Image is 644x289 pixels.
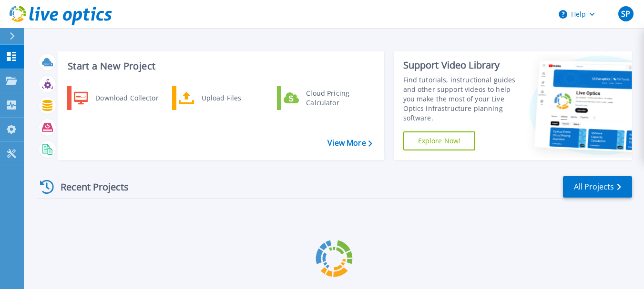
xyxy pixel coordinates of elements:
h3: Start a New Project [68,61,372,71]
span: SP [621,10,630,18]
a: Cloud Pricing Calculator [277,86,375,110]
a: Explore Now! [403,131,476,150]
div: Find tutorials, instructional guides and other support videos to help you make the most of your L... [403,75,522,123]
a: View More [327,139,372,148]
a: Download Collector [67,86,165,110]
a: All Projects [563,176,632,198]
div: Recent Projects [37,175,142,199]
div: Support Video Library [403,59,522,71]
div: Cloud Pricing Calculator [301,89,372,108]
div: Download Collector [91,89,163,108]
div: Upload Files [197,89,267,108]
a: Upload Files [172,86,270,110]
